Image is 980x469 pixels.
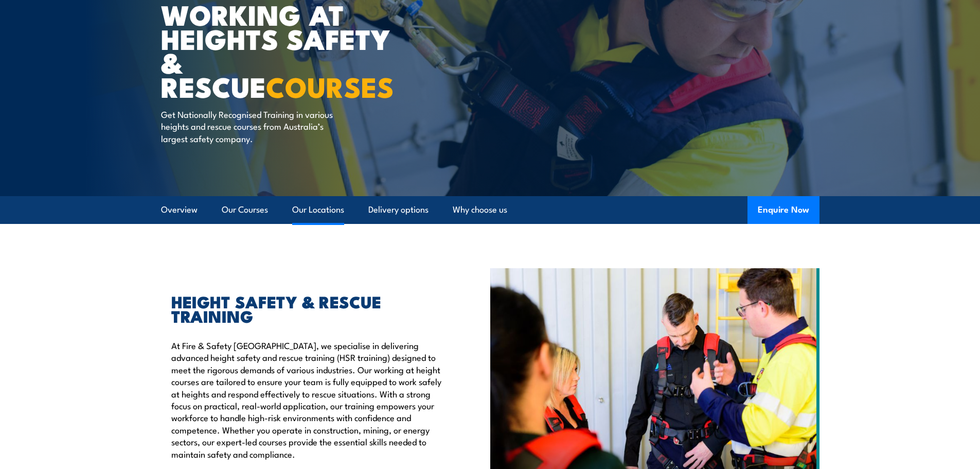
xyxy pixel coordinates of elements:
[368,196,429,223] a: Delivery options
[161,2,415,98] h1: WORKING AT HEIGHTS SAFETY & RESCUE
[747,196,819,224] button: Enquire Now
[453,196,507,223] a: Why choose us
[171,339,443,460] p: At Fire & Safety [GEOGRAPHIC_DATA], we specialise in delivering advanced height safety and rescue...
[171,294,443,323] h2: HEIGHT SAFETY & RESCUE TRAINING
[292,196,344,223] a: Our Locations
[161,108,349,144] p: Get Nationally Recognised Training in various heights and rescue courses from Australia’s largest...
[161,196,198,223] a: Overview
[266,64,394,107] strong: COURSES
[222,196,268,223] a: Our Courses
